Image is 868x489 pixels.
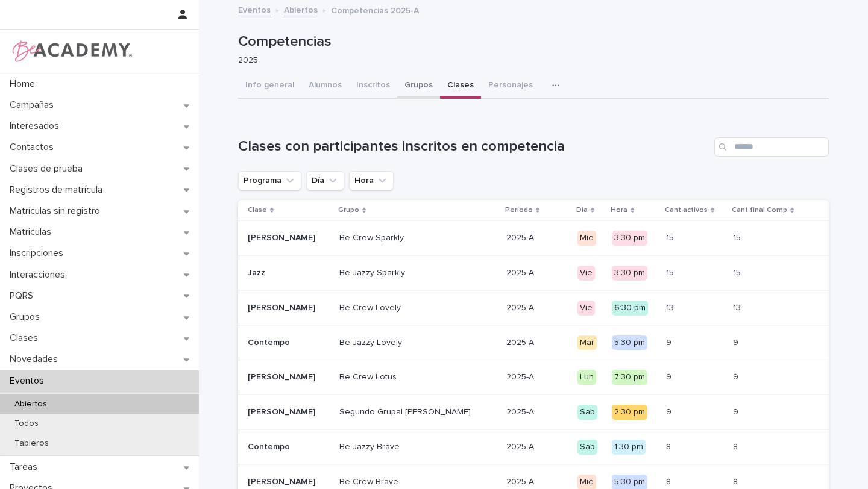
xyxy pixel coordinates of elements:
[5,354,68,365] p: Novedades
[339,405,473,417] p: Segundo Grupal [PERSON_NAME]
[506,370,536,382] p: 2025-A
[577,370,596,385] div: Lun
[733,335,741,348] p: 9
[714,137,829,157] input: Search
[238,138,709,155] h1: Clases con participantes inscritos en competencia
[238,33,824,51] p: Competencias
[339,266,407,278] p: Be Jazzy Sparkly
[238,360,829,395] tr: [PERSON_NAME][PERSON_NAME] Be Crew LotusBe Crew Lotus 2025-A2025-A Lun7:30 pm99 99
[666,405,674,417] p: 9
[506,440,536,452] p: 2025-A
[248,204,267,217] p: Clase
[5,120,69,132] p: Interesados
[238,2,271,16] a: Eventos
[5,205,110,217] p: Matrículas sin registro
[339,335,404,348] p: Be Jazzy Lovely
[732,204,787,217] p: Cant final Comp
[576,204,588,217] p: Día
[5,332,48,344] p: Clases
[5,419,48,429] p: Todos
[506,405,536,417] p: 2025-A
[577,405,597,420] div: Sab
[238,73,301,99] button: Info general
[5,438,58,449] p: Tableros
[238,325,829,360] tr: ContempoContempo Be Jazzy LovelyBe Jazzy Lovely 2025-A2025-A Mar5:30 pm99 99
[238,255,829,290] tr: JazzJazz Be Jazzy SparklyBe Jazzy Sparkly 2025-A2025-A Vie3:30 pm1515 1515
[339,301,403,313] p: Be Crew Lovely
[666,475,673,487] p: 8
[733,370,741,382] p: 9
[349,73,397,99] button: Inscritos
[301,73,349,99] button: Alumnos
[5,290,43,302] p: PQRS
[506,266,536,278] p: 2025-A
[248,475,318,487] p: [PERSON_NAME]
[5,184,112,196] p: Registros de matrícula
[612,405,647,420] div: 2:30 pm
[339,475,401,487] p: Be Crew Brave
[666,335,674,348] p: 9
[248,301,318,313] p: [PERSON_NAME]
[505,204,533,217] p: Período
[248,370,318,382] p: [PERSON_NAME]
[577,440,597,455] div: Sab
[5,78,45,90] p: Home
[5,163,92,175] p: Clases de prueba
[248,440,292,452] p: Contempo
[666,266,676,278] p: 15
[238,395,829,430] tr: [PERSON_NAME][PERSON_NAME] Segundo Grupal [PERSON_NAME]Segundo Grupal [PERSON_NAME] 2025-A2025-A ...
[5,226,61,238] p: Matriculas
[577,301,595,316] div: Vie
[612,440,646,455] div: 1:30 pm
[612,231,647,246] div: 3:30 pm
[306,171,344,190] button: Día
[577,266,595,281] div: Vie
[612,370,647,385] div: 7:30 pm
[666,231,676,243] p: 15
[577,335,597,350] div: Mar
[733,231,743,243] p: 15
[338,204,359,217] p: Grupo
[248,231,318,243] p: [PERSON_NAME]
[506,335,536,348] p: 2025-A
[238,429,829,464] tr: ContempoContempo Be Jazzy BraveBe Jazzy Brave 2025-A2025-A Sab1:30 pm88 88
[248,266,268,278] p: Jazz
[238,171,301,190] button: Programa
[5,269,75,281] p: Interacciones
[238,221,829,256] tr: [PERSON_NAME][PERSON_NAME] Be Crew SparklyBe Crew Sparkly 2025-A2025-A Mie3:30 pm1515 1515
[733,301,743,313] p: 13
[506,301,536,313] p: 2025-A
[339,370,399,382] p: Be Crew Lotus
[440,73,481,99] button: Clases
[665,204,708,217] p: Cant activos
[248,335,292,348] p: Contempo
[612,266,647,281] div: 3:30 pm
[506,231,536,243] p: 2025-A
[666,301,676,313] p: 13
[331,3,419,16] p: Competencias 2025-A
[339,231,406,243] p: Be Crew Sparkly
[506,475,536,487] p: 2025-A
[397,73,440,99] button: Grupos
[284,2,318,16] a: Abiertos
[5,399,57,410] p: Abiertos
[5,142,63,153] p: Contactos
[733,266,743,278] p: 15
[339,440,402,452] p: Be Jazzy Brave
[238,55,819,66] p: 2025
[238,290,829,325] tr: [PERSON_NAME][PERSON_NAME] Be Crew LovelyBe Crew Lovely 2025-A2025-A Vie6:30 pm1313 1313
[248,405,318,417] p: [PERSON_NAME]
[577,231,596,246] div: Mie
[612,335,647,350] div: 5:30 pm
[10,39,133,63] img: WPrjXfSUmiLcdUfaYY4Q
[5,99,63,111] p: Campañas
[612,301,648,316] div: 6:30 pm
[5,375,54,387] p: Eventos
[5,248,73,259] p: Inscripciones
[481,73,540,99] button: Personajes
[733,475,740,487] p: 8
[733,440,740,452] p: 8
[611,204,627,217] p: Hora
[5,461,47,473] p: Tareas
